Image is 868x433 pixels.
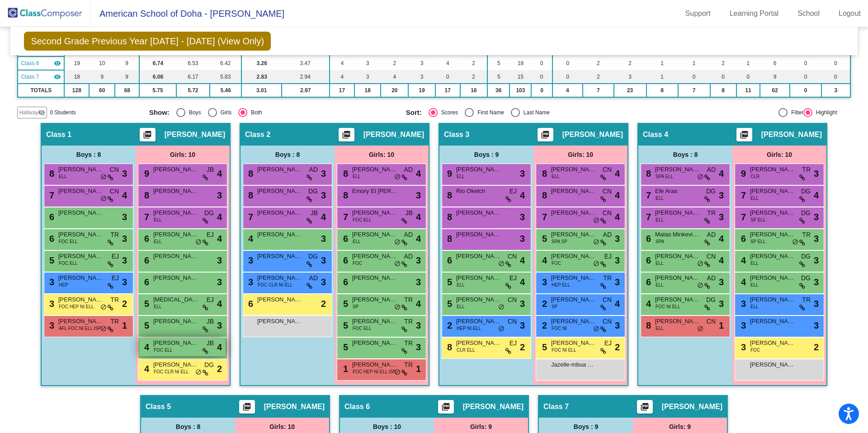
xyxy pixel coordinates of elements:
span: ELL [656,195,664,202]
span: Class 1 [46,130,71,139]
td: 68 [115,84,139,97]
span: 9 [445,169,452,179]
span: SP ELL [750,238,766,245]
span: American School of Doha - [PERSON_NAME] [90,6,284,21]
td: 9 [115,70,139,84]
td: 20 [381,84,408,97]
td: 2 [710,56,736,70]
span: 4 [416,232,421,245]
span: [PERSON_NAME] [363,130,424,139]
td: 3 [614,70,646,84]
button: Print Students Details [736,128,752,141]
td: 1 [646,56,678,70]
span: ELL [154,216,162,223]
span: 3 [321,232,326,245]
td: 3 [354,56,381,70]
span: 4 [321,210,326,224]
div: Boys [185,108,201,117]
span: 7 [644,212,651,222]
span: FOC ELL [59,238,78,245]
span: 8 [47,169,54,179]
span: 3 [814,167,819,180]
span: 4 [416,167,421,180]
span: [PERSON_NAME] [761,130,822,139]
span: [PERSON_NAME] [456,208,501,217]
button: Print Students Details [239,400,255,414]
span: [PERSON_NAME] [750,230,795,239]
span: Matas Minkevicius [655,230,700,239]
div: Last Name [520,108,550,117]
span: AD [707,230,716,240]
span: 3 [416,188,421,202]
span: 7 [246,212,253,222]
mat-icon: picture_as_pdf [639,402,650,415]
span: do_not_disturb_alt [394,239,401,246]
mat-icon: picture_as_pdf [440,402,451,415]
span: [PERSON_NAME] [257,252,302,261]
td: 18 [64,70,89,84]
span: 4 [217,210,222,224]
td: 62 [760,84,790,97]
td: 8 [646,84,678,97]
td: 6.74 [139,56,176,70]
span: CN [110,187,119,196]
div: Girls: 10 [732,146,826,164]
td: 5.72 [176,84,210,97]
span: [PERSON_NAME] [551,208,596,217]
span: 4 [246,234,253,244]
span: do_not_disturb_alt [697,174,703,181]
span: [PERSON_NAME] AlMisnad [352,165,397,174]
td: 2 [460,56,487,70]
span: FOC ELL [353,216,372,223]
mat-radio-group: Select an option [406,108,656,117]
span: CN [603,187,612,196]
span: 3 [814,210,819,224]
td: 10 [89,56,115,70]
td: 2.97 [282,84,330,97]
td: 0 [790,56,821,70]
mat-icon: picture_as_pdf [739,130,750,143]
mat-icon: picture_as_pdf [142,130,153,143]
span: [PERSON_NAME] [257,230,302,239]
span: 8 [246,190,253,200]
span: 8 [540,190,547,200]
button: Print Students Details [438,400,454,414]
td: TOTALS [18,84,64,97]
span: CLR [750,173,759,180]
td: 6 [760,56,790,70]
span: ELL [552,173,560,180]
span: [PERSON_NAME] [PERSON_NAME] [456,252,501,261]
td: 60 [89,84,115,97]
span: [PERSON_NAME] [58,165,104,174]
span: [PERSON_NAME] [551,187,596,196]
td: 0 [531,70,552,84]
span: DG [308,252,318,261]
span: 4 [719,232,724,245]
td: 2 [614,56,646,70]
td: 5.46 [210,84,242,97]
span: [PERSON_NAME] [257,208,302,217]
span: DG [308,187,318,196]
td: 128 [64,84,89,97]
div: Girls: 10 [335,146,429,164]
td: 2 [381,56,408,70]
span: do_not_disturb_alt [593,239,599,246]
span: 7 [540,212,547,222]
span: Class 4 [643,130,668,139]
span: EJ [604,252,612,261]
span: 8 [341,190,348,200]
span: do_not_disturb_alt [100,195,107,202]
td: 4 [381,70,408,84]
span: [PERSON_NAME] [58,208,104,217]
div: Girls: 10 [136,146,230,164]
div: Both [247,108,262,117]
td: 15 [509,70,531,84]
span: AD [309,165,318,174]
span: 3 [122,210,127,224]
span: 4 [615,167,620,180]
span: 4 [217,232,222,245]
span: Class 6 [21,59,39,67]
div: First Name [474,108,504,117]
span: 0 Students [50,108,75,117]
td: 4 [330,56,354,70]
